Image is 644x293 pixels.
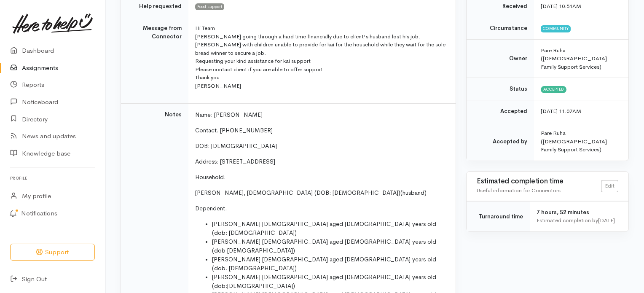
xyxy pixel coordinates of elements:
span: [PERSON_NAME] [DEMOGRAPHIC_DATA] aged [DEMOGRAPHIC_DATA] years old (dob:[DEMOGRAPHIC_DATA]) [212,273,436,290]
td: Status [467,78,534,100]
span: Food support [195,3,224,10]
time: [DATE] 11:07AM [541,108,581,115]
span: Dependent: [195,204,227,212]
h3: Estimated completion time [477,177,601,185]
span: Useful information for Connectors [477,187,561,194]
td: Turnaround time [467,201,530,231]
span: Pare Ruha ([DEMOGRAPHIC_DATA] Family Support Services) [541,47,607,70]
span: [PERSON_NAME] [DEMOGRAPHIC_DATA] aged [DEMOGRAPHIC_DATA] years old (dob [DEMOGRAPHIC_DATA]) [212,238,436,254]
span: [PERSON_NAME] [DEMOGRAPHIC_DATA] aged [DEMOGRAPHIC_DATA] years old (dob: [DEMOGRAPHIC_DATA]) [212,220,436,237]
td: Message from Connector [121,17,188,104]
a: Edit [601,180,618,192]
time: [DATE] [598,217,615,224]
td: Accepted [467,100,534,122]
span: [PERSON_NAME] [DEMOGRAPHIC_DATA] aged [DEMOGRAPHIC_DATA] years old (dob: [DEMOGRAPHIC_DATA]) [212,255,436,272]
span: 7 hours, 52 minutes [537,209,589,216]
h6: Profile [10,172,95,184]
span: Contact: [PHONE_NUMBER] [195,126,273,134]
div: Estimated completion by [537,216,618,225]
td: Circumstance [467,17,534,40]
span: DOB: [DEMOGRAPHIC_DATA] [195,142,277,150]
span: Accepted [541,86,566,93]
button: Support [10,244,95,261]
td: Accepted by [467,122,534,161]
td: Pare Ruha ([DEMOGRAPHIC_DATA] Family Support Services) [534,122,628,161]
span: Household: [195,173,225,181]
span: Address: [STREET_ADDRESS] [195,158,275,165]
td: Owner [467,39,534,78]
span: Community [541,25,571,32]
span: [PERSON_NAME], [DEMOGRAPHIC_DATA] (DOB: [DEMOGRAPHIC_DATA])(husband) [195,189,427,196]
p: Hi Team [PERSON_NAME] going through a hard time financially due to client's husband lost his job.... [195,24,445,90]
span: Name: [PERSON_NAME] [195,111,263,118]
time: [DATE] 10:51AM [541,3,581,10]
